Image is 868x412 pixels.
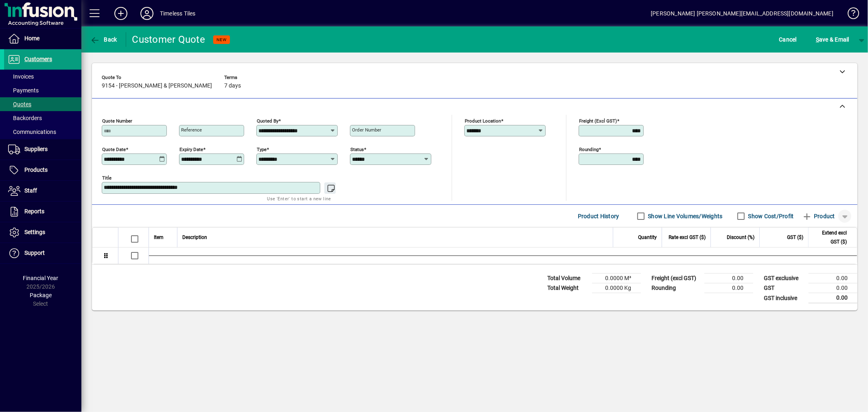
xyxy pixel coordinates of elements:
mat-label: Order number [352,127,381,133]
mat-label: Type [257,147,267,152]
span: Quotes [8,101,31,107]
span: Product [802,210,835,223]
a: Suppliers [4,139,81,160]
div: Customer Quote [132,33,206,46]
a: Settings [4,222,81,243]
span: Product History [578,210,619,223]
span: Quantity [638,233,657,242]
a: Products [4,160,81,180]
button: Add [108,6,134,21]
td: 0.00 [704,283,753,293]
mat-label: Status [350,147,364,152]
label: Show Line Volumes/Weights [647,212,723,220]
a: Knowledge Base [842,2,858,28]
span: Products [24,167,48,173]
span: Staff [24,187,37,194]
span: S [816,36,819,43]
span: Reports [24,208,44,215]
span: Cancel [779,33,797,46]
mat-label: Rounding [579,147,599,152]
td: 0.0000 Kg [592,283,641,293]
a: Invoices [4,70,81,83]
button: Product [798,209,839,224]
mat-label: Product location [465,118,501,124]
td: Freight (excl GST) [647,274,704,283]
button: Product History [575,209,623,224]
mat-label: Title [102,175,112,181]
a: Home [4,28,81,49]
mat-label: Freight (excl GST) [579,118,617,124]
a: Support [4,243,81,263]
div: [PERSON_NAME] [PERSON_NAME][EMAIL_ADDRESS][DOMAIN_NAME] [651,7,833,20]
span: Extend excl GST ($) [813,228,847,246]
span: Description [182,233,207,242]
button: Profile [134,6,160,21]
td: Total Volume [543,274,592,283]
span: Back [90,36,117,43]
a: Staff [4,181,81,201]
div: Timeless Tiles [160,7,195,20]
mat-label: Reference [181,127,202,133]
span: Settings [24,229,45,235]
span: NEW [216,37,227,42]
span: Suppliers [24,146,48,152]
a: Communications [4,125,81,139]
span: Financial Year [23,275,59,281]
td: GST [760,283,809,293]
span: Item [154,233,164,242]
td: GST exclusive [760,274,809,283]
td: 0.00 [704,274,753,283]
mat-label: Quote date [102,147,126,152]
span: Invoices [8,73,34,80]
span: ave & Email [816,33,849,46]
td: 0.0000 M³ [592,274,641,283]
mat-label: Quoted by [257,118,278,124]
td: 0.00 [809,283,857,293]
span: Home [24,35,39,42]
app-page-header-button: Back [81,32,126,47]
span: Package [30,292,52,298]
a: Backorders [4,111,81,125]
mat-label: Quote number [102,118,132,124]
a: Reports [4,202,81,222]
button: Back [88,32,119,47]
td: 0.00 [809,274,857,283]
a: Quotes [4,97,81,111]
td: 0.00 [809,293,857,303]
span: Rate excl GST ($) [669,233,706,242]
span: 9154 - [PERSON_NAME] & [PERSON_NAME] [102,83,212,89]
button: Save & Email [812,32,853,47]
button: Cancel [777,32,799,47]
label: Show Cost/Profit [747,212,794,220]
span: GST ($) [787,233,803,242]
mat-label: Expiry date [179,147,203,152]
span: Communications [8,129,56,135]
span: Support [24,250,45,256]
td: Rounding [647,283,704,293]
span: 7 days [224,83,241,89]
span: Payments [8,87,39,94]
a: Payments [4,83,81,97]
mat-hint: Use 'Enter' to start a new line [267,194,331,203]
span: Backorders [8,115,42,121]
span: Customers [24,56,52,62]
td: GST inclusive [760,293,809,303]
span: Discount (%) [727,233,754,242]
td: Total Weight [543,283,592,293]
